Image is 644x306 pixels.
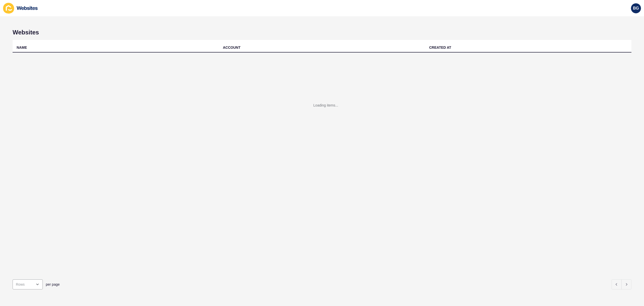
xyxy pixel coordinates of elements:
[223,45,240,50] div: ACCOUNT
[46,282,60,287] span: per page
[633,6,639,11] span: BG
[313,103,338,108] div: Loading items...
[13,279,43,289] div: open menu
[13,29,631,36] h1: Websites
[17,45,27,50] div: NAME
[429,45,451,50] div: CREATED AT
